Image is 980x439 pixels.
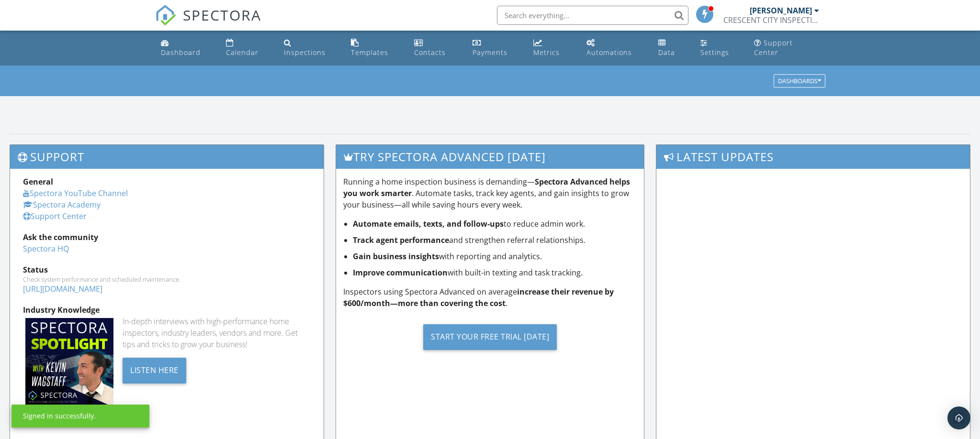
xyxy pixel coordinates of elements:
strong: increase their revenue by $600/month—more than covering the cost [343,286,614,308]
a: Start Your Free Trial [DATE] [343,317,637,357]
li: with reporting and analytics. [353,251,637,262]
span: SPECTORA [183,5,261,25]
a: Payments [469,34,522,62]
a: Metrics [529,34,575,62]
a: Data [654,34,689,62]
input: Search everything... [497,6,688,25]
strong: Improve communication [353,267,448,278]
div: Ask the community [23,231,311,243]
div: Data [658,48,675,57]
a: Settings [697,34,743,62]
h3: Latest Updates [656,145,970,168]
strong: Spectora Advanced helps you work smarter [343,176,630,198]
div: Inspections [284,48,326,57]
a: Automations (Basic) [583,34,647,62]
a: Templates [347,34,403,62]
div: Automations [586,48,632,57]
div: Dashboard [161,48,201,57]
a: [URL][DOMAIN_NAME] [23,284,102,294]
a: SPECTORA [155,13,261,33]
div: Status [23,264,311,275]
a: Inspections [280,34,339,62]
a: Calendar [222,34,272,62]
div: Settings [700,48,729,57]
div: Dashboards [778,78,821,85]
div: Check system performance and scheduled maintenance. [23,275,311,283]
img: The Best Home Inspection Software - Spectora [155,5,176,26]
div: Start Your Free Trial [DATE] [423,324,557,350]
div: Listen Here [123,358,186,384]
div: Signed in successfully. [23,411,96,421]
a: Support Center [750,34,823,62]
div: Calendar [226,48,259,57]
strong: General [23,176,53,187]
div: Templates [351,48,388,57]
div: Industry Knowledge [23,304,311,316]
li: to reduce admin work. [353,218,637,230]
a: Contacts [410,34,461,62]
div: Metrics [533,48,560,57]
div: Support Center [754,38,793,57]
a: Spectora HQ [23,243,69,254]
div: Contacts [414,48,446,57]
a: Spectora YouTube Channel [23,188,128,198]
h3: Support [10,145,324,168]
p: Inspectors using Spectora Advanced on average . [343,286,637,309]
div: CRESCENT CITY INSPECTION, LLC [723,15,819,25]
strong: Gain business insights [353,251,439,262]
strong: Track agent performance [353,235,449,245]
a: Listen Here [123,364,186,374]
li: with built-in texting and task tracking. [353,267,637,278]
div: [PERSON_NAME] [750,6,812,15]
a: Spectora Academy [23,199,101,210]
strong: Automate emails, texts, and follow-ups [353,219,504,229]
p: Running a home inspection business is demanding— . Automate tasks, track key agents, and gain ins... [343,176,637,210]
li: and strengthen referral relationships. [353,234,637,246]
div: Open Intercom Messenger [947,406,970,429]
img: Spectoraspolightmain [25,318,113,406]
a: Support Center [23,211,87,221]
button: Dashboards [774,75,825,88]
h3: Try spectora advanced [DATE] [336,145,644,168]
a: Dashboard [157,34,215,62]
div: In-depth interviews with high-performance home inspectors, industry leaders, vendors and more. Ge... [123,316,311,350]
div: Payments [473,48,507,57]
